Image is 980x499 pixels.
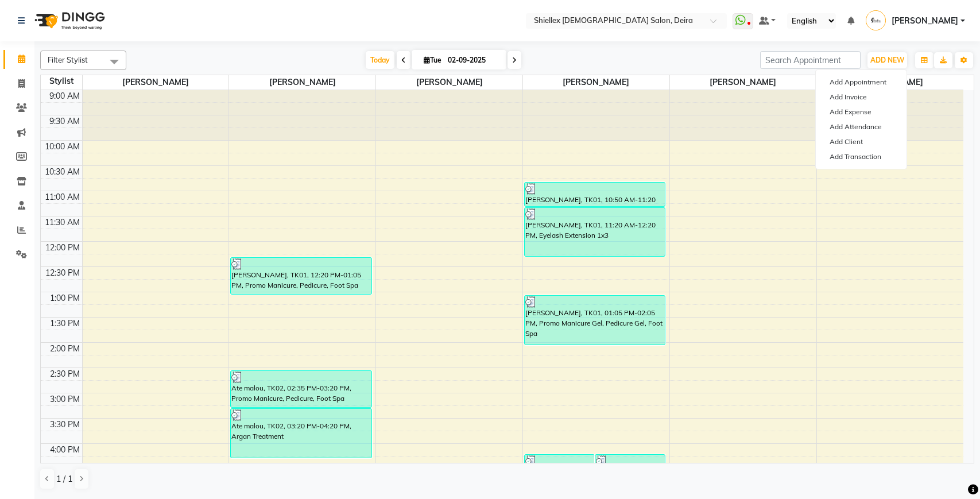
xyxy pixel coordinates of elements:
[42,166,82,178] div: 10:30 AM
[595,455,665,491] div: honey jhen, TK03, 04:15 PM-05:00 PM, Promo Manicure, Pedicure, Foot Spa
[48,393,82,405] div: 3:00 PM
[48,318,82,330] div: 1:30 PM
[816,90,907,105] a: Add Invoice
[42,191,82,203] div: 11:00 AM
[760,51,861,69] input: Search Appointment
[47,115,82,127] div: 9:30 AM
[816,105,907,119] a: Add Expense
[892,15,958,27] span: [PERSON_NAME]
[29,5,108,37] img: logo
[525,296,665,345] div: [PERSON_NAME], TK01, 01:05 PM-02:05 PM, Promo Manicure Gel, Pedicure Gel, Foot Spa
[83,75,229,90] span: [PERSON_NAME]
[48,55,88,64] span: Filter Stylist
[229,75,375,90] span: [PERSON_NAME]
[48,343,82,355] div: 2:00 PM
[231,371,371,407] div: Ate malou, TK02, 02:35 PM-03:20 PM, Promo Manicure, Pedicure, Foot Spa
[41,75,82,87] div: Stylist
[525,183,665,206] div: [PERSON_NAME], TK01, 10:50 AM-11:20 AM, Eyelash Extension 3x3
[670,75,816,90] span: [PERSON_NAME]
[48,419,82,431] div: 3:30 PM
[523,75,669,90] span: [PERSON_NAME]
[42,141,82,153] div: 10:00 AM
[366,51,394,69] span: Today
[525,208,665,256] div: [PERSON_NAME], TK01, 11:20 AM-12:20 PM, Eyelash Extension 1x3
[376,75,522,90] span: [PERSON_NAME]
[816,75,907,90] button: Add Appointment
[48,444,82,456] div: 4:00 PM
[816,149,907,164] a: Add Transaction
[866,10,886,30] img: Abigail de Guzman
[48,292,82,304] div: 1:00 PM
[816,119,907,134] a: Add Attendance
[42,216,82,229] div: 11:30 AM
[444,52,502,69] input: 2025-09-02
[47,90,82,102] div: 9:00 AM
[56,473,72,485] span: 1 / 1
[421,56,444,64] span: Tue
[231,258,371,294] div: [PERSON_NAME], TK01, 12:20 PM-01:05 PM, Promo Manicure, Pedicure, Foot Spa
[867,52,907,68] button: ADD NEW
[816,134,907,149] a: Add Client
[43,242,82,254] div: 12:00 PM
[870,56,904,64] span: ADD NEW
[48,368,82,380] div: 2:30 PM
[231,409,371,458] div: Ate malou, TK02, 03:20 PM-04:20 PM, Argan Treatment
[43,267,82,279] div: 12:30 PM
